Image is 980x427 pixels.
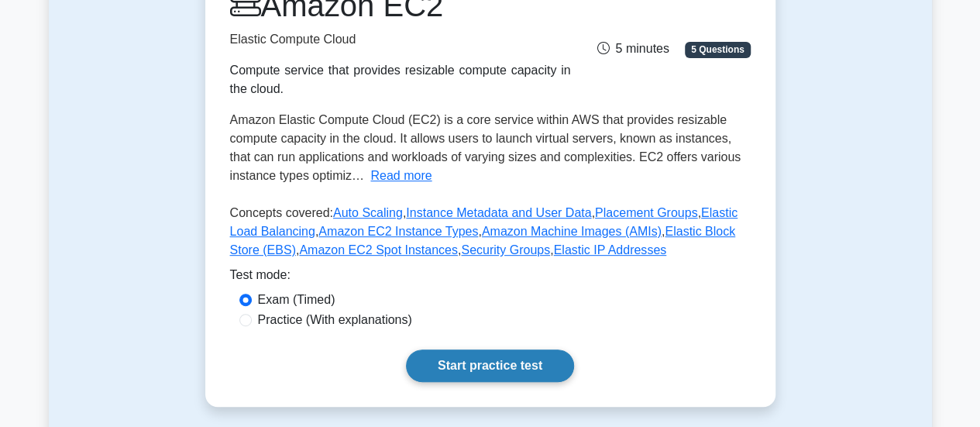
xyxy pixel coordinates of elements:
[406,206,591,219] a: Instance Metadata and User Data
[597,42,669,55] span: 5 minutes
[406,350,574,382] a: Start practice test
[595,206,698,219] a: Placement Groups
[299,243,458,257] a: Amazon EC2 Spot Instances
[482,225,662,238] a: Amazon Machine Images (AMIs)
[258,311,412,329] label: Practice (With explanations)
[685,42,750,57] span: 5 Questions
[230,225,736,257] a: Elastic Block Store (EBS)
[230,61,571,98] div: Compute service that provides resizable compute capacity in the cloud.
[461,243,550,257] a: Security Groups
[370,167,432,185] button: Read more
[318,225,478,238] a: Amazon EC2 Instance Types
[230,204,751,266] p: Concepts covered: , , , , , , , , ,
[258,291,335,309] label: Exam (Timed)
[230,30,571,49] p: Elastic Compute Cloud
[230,113,741,182] span: Amazon Elastic Compute Cloud (EC2) is a core service within AWS that provides resizable compute c...
[554,243,667,257] a: Elastic IP Addresses
[333,206,403,219] a: Auto Scaling
[230,266,751,291] div: Test mode:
